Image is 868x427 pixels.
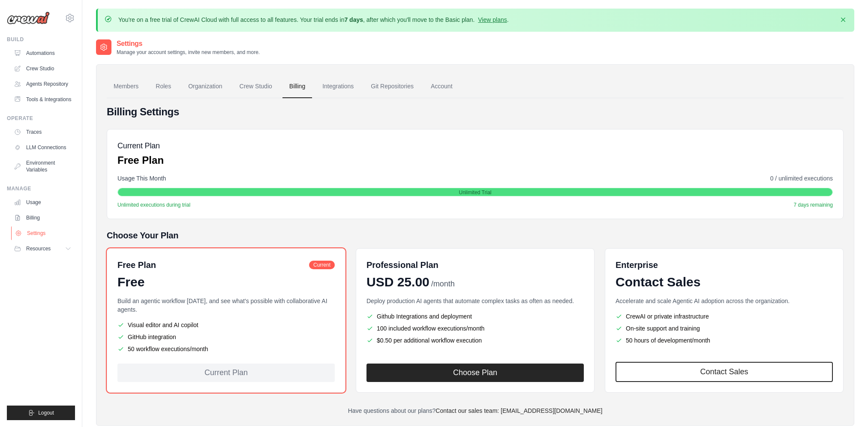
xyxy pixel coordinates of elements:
span: USD 25.00 [366,274,429,290]
h6: Enterprise [616,259,833,271]
a: Account [424,75,460,98]
a: Tools & Integrations [10,93,75,106]
strong: 7 days [344,16,363,23]
a: Contact Sales [616,362,833,382]
li: 100 included workflow executions/month [366,324,584,333]
button: Logout [7,406,75,420]
p: Deploy production AI agents that automate complex tasks as often as needed. [366,297,584,305]
div: Manage [7,185,75,192]
p: You're on a free trial of CrewAI Cloud with full access to all features. Your trial ends in , aft... [118,15,509,24]
span: /month [431,278,455,290]
a: Billing [282,75,312,98]
p: Manage your account settings, invite new members, and more. [117,49,260,56]
div: Operate [7,115,75,122]
img: Logo [7,12,50,24]
a: Agents Repository [10,77,75,91]
a: Git Repositories [364,75,420,98]
h5: Choose Your Plan [107,229,844,241]
a: LLM Connections [10,141,75,154]
div: Free [117,274,335,290]
h6: Professional Plan [366,259,439,271]
li: GitHub integration [117,333,335,341]
a: Environment Variables [10,156,75,177]
div: Current Plan [117,364,335,382]
div: Contact Sales [616,274,833,290]
h6: Free Plan [117,259,156,271]
span: Resources [26,245,51,252]
li: CrewAI or private infrastructure [616,312,833,321]
a: Integrations [315,75,360,98]
a: Members [107,75,145,98]
span: Unlimited executions during trial [117,201,190,208]
a: Organization [181,75,229,98]
p: Free Plan [117,153,164,167]
a: Roles [149,75,178,98]
a: Automations [10,46,75,60]
a: Traces [10,125,75,139]
h5: Current Plan [117,140,164,152]
span: 0 / unlimited executions [770,174,833,183]
li: $0.50 per additional workflow execution [366,336,584,345]
p: Build an agentic workflow [DATE], and see what's possible with collaborative AI agents. [117,297,335,314]
p: Have questions about our plans? [107,406,844,415]
a: Contact our sales team: [EMAIL_ADDRESS][DOMAIN_NAME] [436,407,602,414]
a: View plans [478,16,507,23]
a: Crew Studio [10,62,75,75]
a: Billing [10,211,75,225]
h4: Billing Settings [107,105,844,119]
li: Visual editor and AI copilot [117,321,335,329]
a: Crew Studio [233,75,279,98]
li: On-site support and training [616,324,833,333]
h2: Settings [117,39,260,49]
span: 7 days remaining [794,201,833,208]
span: Unlimited Trial [459,189,491,196]
div: Build [7,36,75,43]
p: Accelerate and scale Agentic AI adoption across the organization. [616,297,833,305]
li: Github Integrations and deployment [366,312,584,321]
li: 50 hours of development/month [616,336,833,345]
li: 50 workflow executions/month [117,345,335,353]
span: Logout [38,409,54,416]
button: Choose Plan [366,364,584,382]
span: Current [309,261,335,269]
a: Usage [10,195,75,209]
span: Usage This Month [117,174,166,183]
button: Resources [10,242,75,256]
a: Settings [11,226,76,240]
